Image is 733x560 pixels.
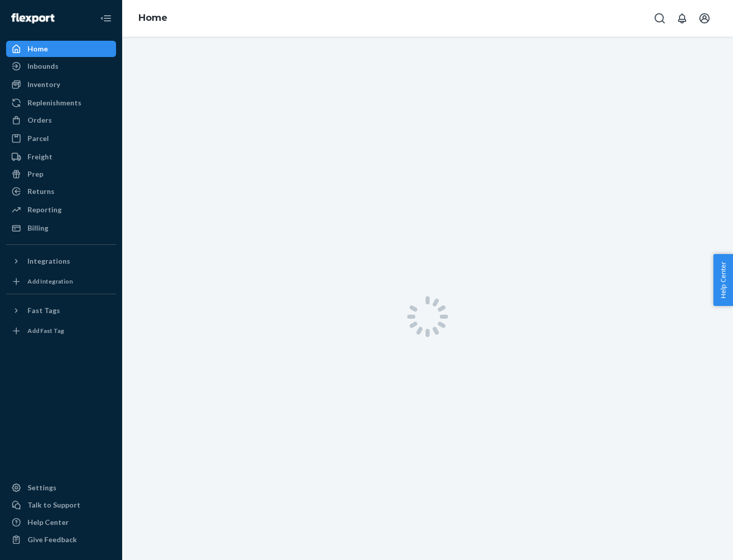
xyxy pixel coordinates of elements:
a: Home [138,12,167,23]
a: Prep [6,166,116,182]
div: Replenishments [27,98,81,108]
button: Give Feedback [6,531,116,548]
button: Fast Tags [6,302,116,319]
a: Replenishments [6,95,116,111]
button: Open notifications [672,8,692,29]
a: Orders [6,112,116,128]
div: Add Fast Tag [27,326,64,335]
div: Add Integration [27,277,73,286]
div: Reporting [27,205,62,215]
a: Parcel [6,130,116,147]
div: Orders [27,115,52,125]
div: Talk to Support [27,500,80,510]
a: Billing [6,220,116,236]
button: Open Search Box [650,8,670,29]
div: Home [27,44,48,54]
button: Talk to Support [6,497,116,513]
div: Fast Tags [27,305,60,316]
div: Help Center [27,517,69,527]
div: Prep [27,169,43,179]
a: Reporting [6,202,116,218]
div: Billing [27,223,48,233]
ol: breadcrumbs [130,4,176,33]
a: Help Center [6,514,116,530]
div: Returns [27,186,54,197]
button: Open account menu [694,8,715,29]
div: Inbounds [27,61,59,71]
button: Help Center [713,254,733,306]
button: Close Navigation [96,8,116,29]
a: Home [6,41,116,57]
a: Add Integration [6,273,116,290]
div: Parcel [27,133,49,144]
div: Freight [27,152,52,162]
div: Give Feedback [27,535,77,545]
a: Inventory [6,76,116,93]
a: Add Fast Tag [6,323,116,339]
a: Inbounds [6,58,116,74]
div: Integrations [27,256,70,266]
a: Freight [6,149,116,165]
a: Returns [6,183,116,200]
img: Flexport logo [11,13,54,23]
a: Settings [6,480,116,496]
button: Integrations [6,253,116,269]
div: Settings [27,483,57,493]
div: Inventory [27,79,60,90]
